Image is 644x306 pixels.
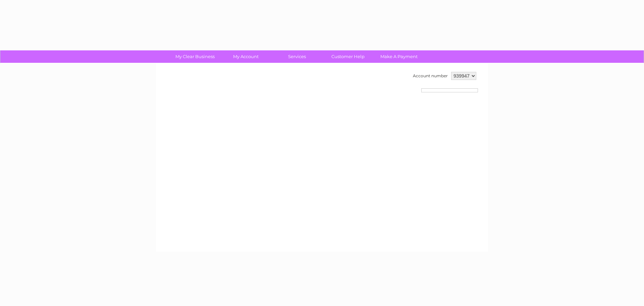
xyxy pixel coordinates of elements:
a: Customer Help [320,50,376,63]
a: Services [269,50,325,63]
a: Make A Payment [371,50,427,63]
td: Account number [411,70,449,82]
a: My Account [218,50,274,63]
a: My Clear Business [167,50,223,63]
